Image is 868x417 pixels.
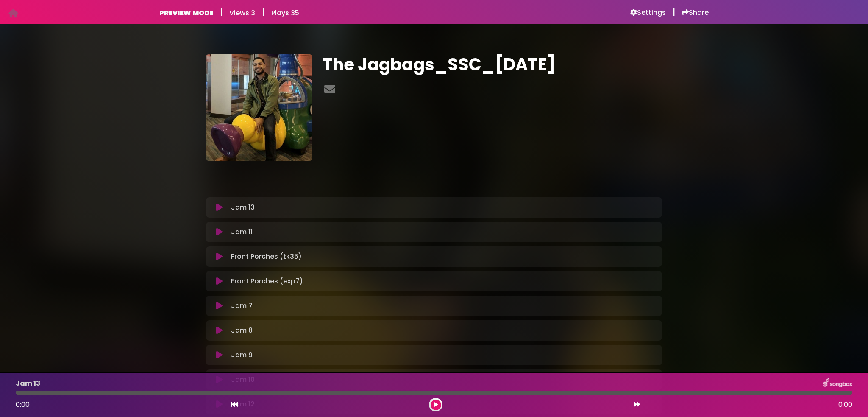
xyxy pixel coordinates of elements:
p: Jam 7 [231,301,253,311]
h5: | [220,7,223,17]
span: 0:00 [16,400,30,409]
p: Front Porches (tk35) [231,252,302,262]
img: songbox-logo-white.png [823,378,852,389]
h5: | [673,7,675,17]
p: Jam 11 [231,227,253,237]
p: Jam 13 [16,378,40,389]
h6: Plays 35 [271,9,299,17]
p: Jam 13 [231,202,255,213]
p: Front Porches (exp7) [231,276,303,286]
img: rToWvkT5RaK3KdwxmXGu [206,54,312,161]
a: Share [682,8,709,17]
span: 0:00 [838,400,852,410]
h6: Views 3 [229,9,255,17]
h5: | [262,7,264,17]
h6: PREVIEW MODE [159,9,213,17]
h1: The Jagbags_SSC_[DATE] [323,54,662,75]
p: Jam 8 [231,325,253,336]
a: Settings [630,8,666,17]
p: Jam 9 [231,350,253,360]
